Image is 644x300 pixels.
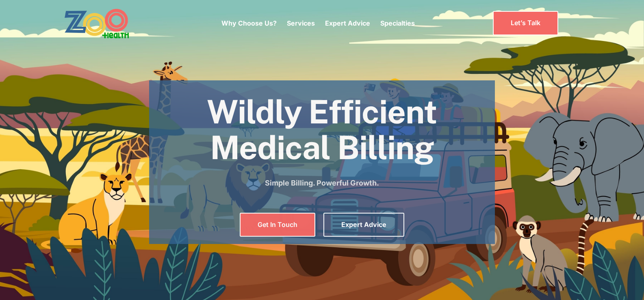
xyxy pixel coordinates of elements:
[149,94,495,165] h1: Wildly Efficient Medical Billing
[493,11,558,35] a: Let’s Talk
[287,18,315,28] p: Services
[265,179,379,187] strong: Simple Billing. Powerful Growth.
[221,19,277,27] a: Why Choose Us?
[287,6,315,40] div: Services
[325,19,370,27] a: Expert Advice
[64,8,152,39] a: home
[240,213,315,237] a: Get In Touch
[380,19,415,27] a: Specialties
[380,6,415,40] div: Specialties
[323,213,404,237] a: Expert Advice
